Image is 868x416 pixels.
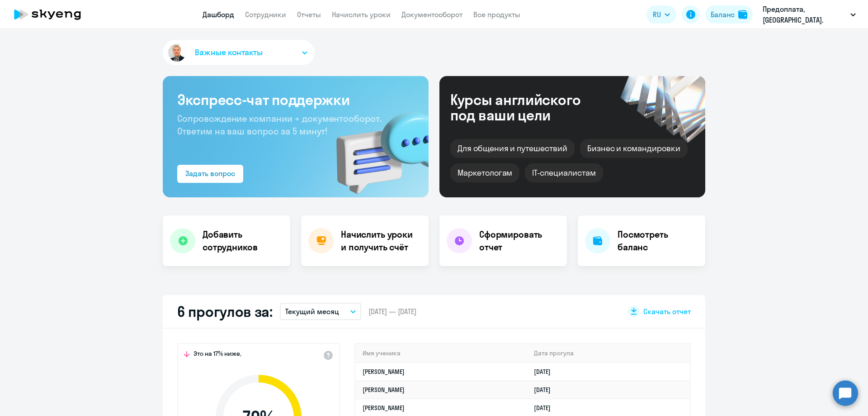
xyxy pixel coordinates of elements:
h3: Экспресс-чат поддержки [177,91,414,109]
h4: Посмотреть баланс [618,228,698,253]
a: [PERSON_NAME] [363,404,405,412]
button: Важные контакты [163,40,315,65]
img: bg-img [323,96,429,197]
a: [PERSON_NAME] [363,386,405,394]
div: Для общения и путешествий [450,139,575,158]
a: [DATE] [534,368,558,376]
p: Текущий месяц [285,306,339,317]
span: Это на 17% ниже, [193,349,241,360]
div: Баланс [711,9,735,20]
button: Предоплата, [GEOGRAPHIC_DATA]. ПРОЕКТНАЯ ЛОГИСТИКА, ООО [758,4,860,25]
a: Отчеты [297,10,321,19]
h4: Добавить сотрудников [203,228,283,253]
div: Курсы английского под ваши цели [450,92,605,123]
p: Предоплата, [GEOGRAPHIC_DATA]. ПРОЕКТНАЯ ЛОГИСТИКА, ООО [763,4,847,25]
button: Балансbalance [705,5,753,24]
div: Задать вопрос [185,168,235,179]
span: [DATE] — [DATE] [368,306,416,316]
span: RU [653,9,661,20]
button: RU [646,5,676,24]
a: [DATE] [534,404,558,412]
h4: Сформировать отчет [479,228,560,253]
div: Маркетологам [450,163,519,182]
th: Имя ученика [355,344,527,363]
a: Все продукты [473,10,520,19]
div: Бизнес и командировки [580,139,688,158]
a: Сотрудники [245,10,286,19]
button: Текущий месяц [280,303,361,320]
h2: 6 прогулов за: [177,302,273,320]
button: Задать вопрос [177,165,243,183]
h4: Начислить уроки и получить счёт [341,228,420,253]
a: Документооборот [401,10,462,19]
a: [PERSON_NAME] [363,368,405,376]
span: Важные контакты [195,47,263,58]
span: Сопровождение компании + документооборот. Ответим на ваш вопрос за 5 минут! [177,113,382,137]
img: balance [738,10,747,19]
img: avatar [166,42,188,63]
th: Дата прогула [527,344,690,363]
div: IT-специалистам [525,163,603,182]
a: Дашборд [203,10,234,19]
a: Начислить уроки [332,10,391,19]
span: Скачать отчет [643,306,691,316]
a: [DATE] [534,386,558,394]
